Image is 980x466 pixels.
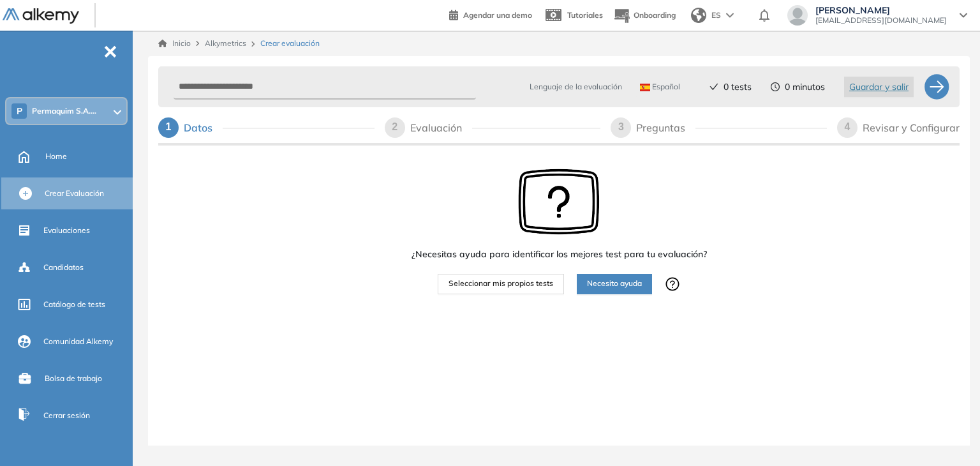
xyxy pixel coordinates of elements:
[43,299,105,310] span: Catálogo de tests
[449,278,553,290] span: Seleccionar mis propios tests
[45,188,104,199] span: Crear Evaluación
[771,82,780,91] span: clock-circle
[392,121,397,132] span: 2
[711,10,721,21] span: ES
[166,121,172,132] span: 1
[726,13,734,18] img: arrow
[530,81,622,93] span: Lenguaje de la evaluación
[815,15,947,26] span: [EMAIL_ADDRESS][DOMAIN_NAME]
[205,38,246,48] span: Alkymetrics
[567,10,603,20] span: Tutoriales
[260,38,320,49] span: Crear evaluación
[709,82,718,91] span: check
[640,82,680,92] span: Español
[815,5,947,15] span: [PERSON_NAME]
[845,121,850,132] span: 4
[3,8,79,24] img: Logo
[32,106,96,116] span: Permaquim S.A....
[158,38,191,49] a: Inicio
[863,117,960,138] div: Revisar y Configurar
[613,2,676,29] button: Onboarding
[577,274,652,294] button: Necesito ayuda
[43,225,90,236] span: Evaluaciones
[410,117,472,138] div: Evaluación
[43,262,84,273] span: Candidatos
[724,80,752,94] span: 0 tests
[158,117,375,138] div: 1Datos
[849,80,909,94] span: Guardar y salir
[43,410,90,421] span: Cerrar sesión
[785,80,825,94] span: 0 minutos
[438,274,564,294] button: Seleccionar mis propios tests
[449,6,532,22] a: Agendar una demo
[17,106,22,116] span: P
[634,10,676,20] span: Onboarding
[184,117,223,138] div: Datos
[412,248,707,261] span: ¿Necesitas ayuda para identificar los mejores test para tu evaluación?
[844,77,914,97] button: Guardar y salir
[640,84,650,91] img: ESP
[45,151,67,162] span: Home
[43,336,113,347] span: Comunidad Alkemy
[587,278,642,290] span: Necesito ayuda
[618,121,624,132] span: 3
[463,10,532,20] span: Agendar una demo
[45,373,102,384] span: Bolsa de trabajo
[691,8,706,23] img: world
[636,117,695,138] div: Preguntas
